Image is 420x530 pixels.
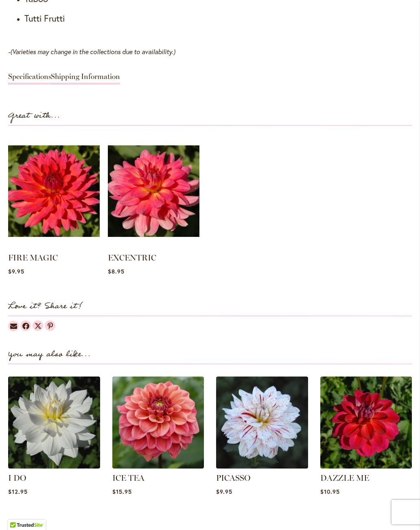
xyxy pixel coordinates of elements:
[320,488,340,495] span: $10.95
[320,473,369,483] a: DAZZLE ME
[8,300,83,313] strong: Love it? Share it!
[8,348,91,361] strong: You may also like...
[8,73,51,85] a: Specifications
[8,488,28,495] span: $12.95
[112,462,204,470] a: ICE TEA
[8,473,26,483] a: I DO
[8,134,100,248] img: FIRE MAGIC
[112,473,144,483] a: ICE TEA
[8,48,175,56] em: -(Varieties may change in the collections due to availability.)
[320,462,412,470] a: DAZZLE ME
[108,134,199,248] img: EXCENTRIC
[45,320,55,331] a: Dahlias on Pinterest
[112,488,132,495] span: $15.95
[108,267,125,275] span: $8.95
[20,320,31,331] a: Dahlias on Facebook
[320,377,412,469] img: DAZZLE ME
[108,253,156,263] a: EXCENTRIC
[8,462,100,470] a: I DO
[24,13,412,24] h4: Tutti Frutti
[112,377,204,469] img: ICE TEA
[8,267,24,275] span: $9.95
[8,253,58,263] a: FIRE MAGIC
[216,488,232,495] span: $9.95
[216,462,308,470] a: PICASSO
[216,377,308,469] img: PICASSO
[6,501,29,524] iframe: Launch Accessibility Center
[33,320,43,331] a: Dahlias on Twitter
[8,109,60,123] strong: Great with...
[8,377,100,469] img: I DO
[51,73,120,85] a: Shipping Information
[216,473,250,483] a: PICASSO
